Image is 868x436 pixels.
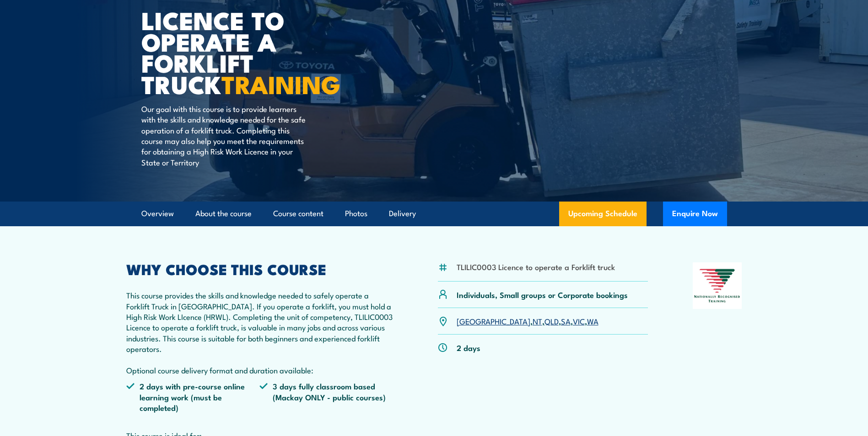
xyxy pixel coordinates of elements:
[587,315,598,326] a: WA
[457,316,598,326] p: , , , , ,
[126,290,394,375] p: This course provides the skills and knowledge needed to safely operate a Forklift Truck in [GEOGR...
[457,289,628,300] p: Individuals, Small groups or Corporate bookings
[457,342,480,353] p: 2 days
[561,315,571,326] a: SA
[663,202,727,226] button: Enquire Now
[195,202,252,226] a: About the course
[126,262,394,275] h2: WHY CHOOSE THIS COURSE
[141,202,174,226] a: Overview
[573,315,585,326] a: VIC
[545,315,559,326] a: QLD
[389,202,416,226] a: Delivery
[141,9,367,95] h1: Licence to operate a forklift truck
[126,381,260,413] li: 2 days with pre-course online learning work (must be completed)
[559,202,647,226] a: Upcoming Schedule
[693,262,742,309] img: Nationally Recognised Training logo.
[457,261,615,272] li: TLILIC0003 Licence to operate a Forklift truck
[533,315,542,326] a: NT
[345,202,367,226] a: Photos
[259,381,393,413] li: 3 days fully classroom based (Mackay ONLY - public courses)
[273,202,323,226] a: Course content
[457,315,530,326] a: [GEOGRAPHIC_DATA]
[141,103,308,167] p: Our goal with this course is to provide learners with the skills and knowledge needed for the saf...
[221,64,340,102] strong: TRAINING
